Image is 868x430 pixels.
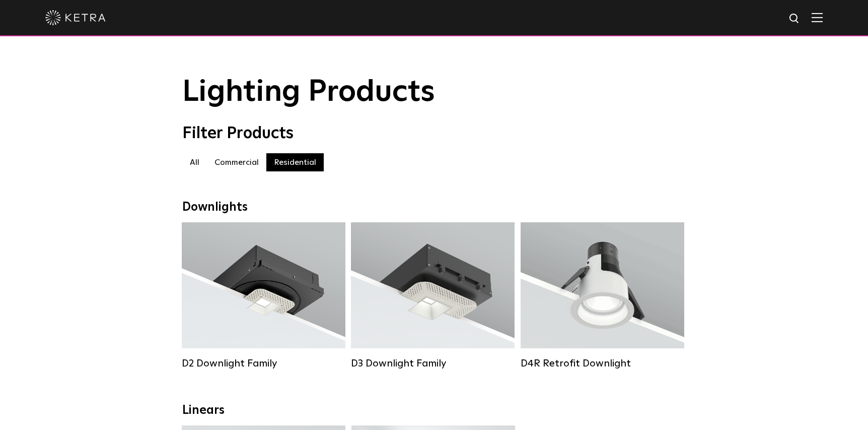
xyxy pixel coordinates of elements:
a: D2 Downlight Family Lumen Output:1200Colors:White / Black / Gloss Black / Silver / Bronze / Silve... [182,222,345,370]
img: ketra-logo-2019-white [45,10,106,25]
a: D4R Retrofit Downlight Lumen Output:800Colors:White / BlackBeam Angles:15° / 25° / 40° / 60°Watta... [521,222,684,370]
label: Commercial [207,153,266,171]
label: Residential [266,153,324,171]
div: D2 Downlight Family [182,357,345,370]
label: All [182,153,207,171]
div: D4R Retrofit Downlight [521,357,684,370]
a: D3 Downlight Family Lumen Output:700 / 900 / 1100Colors:White / Black / Silver / Bronze / Paintab... [351,222,515,370]
div: Linears [182,403,686,418]
img: search icon [788,13,801,25]
img: Hamburger%20Nav.svg [812,13,823,22]
span: Lighting Products [182,77,435,107]
div: D3 Downlight Family [351,357,515,370]
div: Downlights [182,200,686,215]
div: Filter Products [182,124,686,143]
